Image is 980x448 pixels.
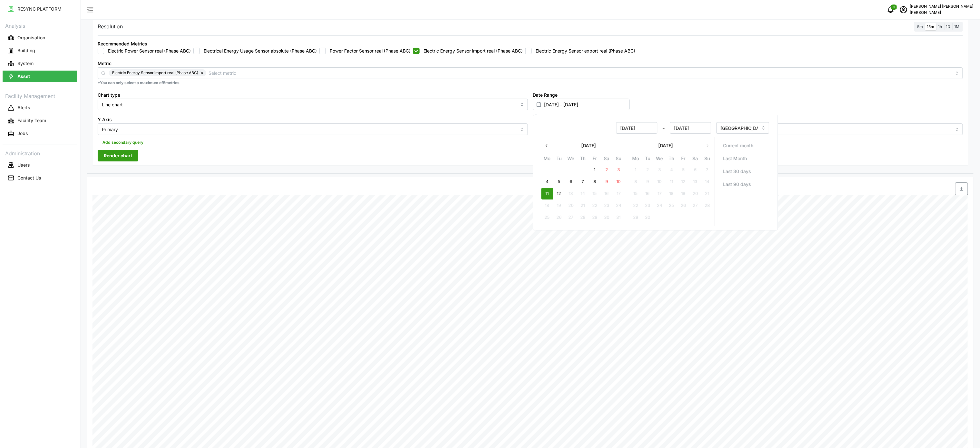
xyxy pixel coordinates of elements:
span: 5m [917,24,923,29]
label: Date Range [533,92,558,99]
button: 12 September 2025 [677,176,689,188]
button: 31 August 2025 [613,212,624,223]
button: Contact Us [3,172,77,184]
button: 1 August 2025 [589,164,600,176]
button: 11 September 2025 [665,176,677,188]
span: 1h [938,24,942,29]
button: Last 90 days [717,179,770,190]
button: 6 September 2025 [689,164,701,176]
a: Users [3,159,77,171]
button: Jobs [3,128,77,140]
p: Contact Us [17,175,41,181]
span: Current month [723,140,753,151]
div: Settings [87,16,974,174]
button: System [3,58,77,69]
button: 17 September 2025 [654,188,665,200]
button: 29 September 2025 [630,212,641,223]
a: Contact Us [3,171,77,184]
button: 9 August 2025 [601,176,612,188]
span: 0 [893,5,895,9]
p: RESYNC PLATFORM [17,6,62,12]
button: 27 August 2025 [565,212,577,223]
p: Organisation [17,34,45,41]
th: Sa [689,155,701,164]
button: 24 August 2025 [613,200,624,211]
button: Current month [717,140,770,151]
button: 30 August 2025 [601,212,612,223]
p: Analysis [3,21,77,30]
button: 28 September 2025 [701,200,713,211]
p: [PERSON_NAME] [910,10,974,16]
label: Electric Energy Sensor import real (Phase ABC) [420,48,523,54]
button: 16 August 2025 [601,188,612,200]
button: 30 September 2025 [642,212,653,223]
button: [DATE] [630,140,702,151]
button: 3 August 2025 [613,164,624,176]
button: Facility Team [3,115,77,127]
a: Asset [3,70,77,83]
label: Power Factor Sensor real (Phase ABC) [326,48,411,54]
a: System [3,57,77,70]
button: 22 September 2025 [630,200,641,211]
p: Administration [3,148,77,158]
button: 4 September 2025 [665,164,677,176]
button: Add secondary query [98,138,148,147]
button: 16 September 2025 [642,188,653,200]
button: 26 September 2025 [677,200,689,211]
th: Su [613,155,625,164]
button: 12 August 2025 [553,188,565,200]
a: RESYNC PLATFORM [3,3,77,15]
p: Jobs [17,130,28,137]
th: We [654,155,665,164]
button: 25 August 2025 [541,212,553,223]
button: schedule [897,3,910,16]
button: 25 September 2025 [665,200,677,211]
button: 28 August 2025 [577,212,588,223]
label: Chart type [98,92,120,99]
a: Organisation [3,31,77,44]
p: Asset [17,73,30,80]
p: Resolution [98,23,123,31]
button: Render chart [98,150,138,161]
span: Last Month [723,153,747,164]
th: Tu [642,155,654,164]
label: Metric [98,60,112,67]
span: Last 90 days [723,179,751,190]
button: 21 September 2025 [701,188,713,200]
button: 8 September 2025 [630,176,641,188]
span: Add secondary query [102,138,143,147]
span: Render chart [104,150,132,161]
button: 26 August 2025 [553,212,565,223]
button: 19 September 2025 [677,188,689,200]
button: 19 August 2025 [553,200,565,211]
p: System [17,60,34,67]
div: - [542,122,711,134]
button: 5 August 2025 [553,176,565,188]
button: 27 September 2025 [689,200,701,211]
button: 6 August 2025 [565,176,577,188]
a: Alerts [3,102,77,114]
a: Building [3,44,77,57]
div: Select date range [533,115,778,230]
label: Electrical Energy Usage Sensor absolute (Phase ABC) [200,48,317,54]
input: Select chart type [98,99,528,110]
th: Mo [541,155,553,164]
th: Th [577,155,589,164]
button: 13 August 2025 [565,188,577,200]
button: Alerts [3,102,77,114]
button: Building [3,45,77,56]
input: Select Y axis [98,123,528,135]
span: 1M [955,24,960,29]
p: *You can only select a maximum of 5 metrics [98,80,963,86]
th: Su [701,155,713,164]
input: Select date range [533,99,630,110]
button: 1 September 2025 [630,164,641,176]
button: 18 September 2025 [665,188,677,200]
p: Users [17,162,30,168]
th: Sa [601,155,613,164]
button: 7 August 2025 [577,176,588,188]
button: Users [3,159,77,171]
button: Last Month [717,153,770,164]
button: 14 September 2025 [701,176,713,188]
button: 8 August 2025 [589,176,600,188]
